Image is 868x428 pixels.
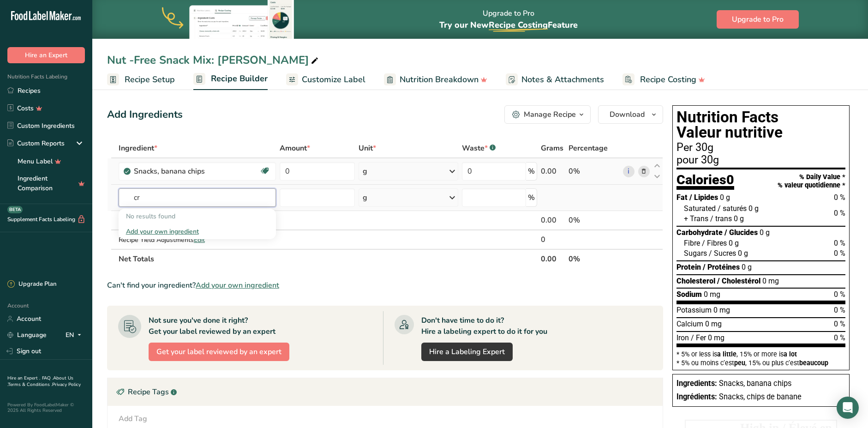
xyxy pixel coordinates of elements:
a: Language [7,327,47,343]
div: Waste [462,143,496,154]
span: peu [734,359,745,367]
span: 0 mg [704,290,720,299]
span: 0 [726,172,734,187]
span: 0 g [742,263,752,271]
span: Snacks, banana chips [719,379,791,388]
span: / Protéines [703,263,740,271]
span: 0 mg [708,333,724,342]
a: Notes & Attachments [506,69,604,90]
a: About Us . [7,375,73,388]
div: Recipe Yield Adjustments [119,235,276,245]
div: BETA [7,206,23,213]
span: Cholesterol [676,277,715,285]
div: g [363,192,367,203]
span: Recipe Builder [211,72,268,85]
span: Ingredients: [676,379,717,388]
div: Can't find your ingredient? [107,280,663,291]
span: Calcium [676,319,703,328]
span: 0 % [834,193,845,202]
span: 0 g [738,249,748,258]
a: Hire an Expert . [7,375,40,381]
button: Download [598,105,663,124]
span: beaucoup [799,359,828,367]
span: Saturated [684,204,716,213]
span: Customize Label [302,73,365,86]
a: Privacy Policy [52,381,81,388]
span: 0 g [720,193,730,202]
span: Ingrédients: [676,392,717,401]
div: Upgrade to Pro [439,0,578,39]
span: Grams [541,143,563,154]
div: Per 30g [676,142,845,153]
span: Try our New Feature [439,19,578,30]
a: i [623,166,635,177]
span: Unit [359,143,376,154]
a: Customize Label [286,69,365,90]
span: Amount [280,143,310,154]
span: / Sucres [709,249,736,258]
span: 0 % [834,209,845,217]
div: Custom Reports [7,139,65,148]
a: Hire a Labeling Expert [421,343,513,361]
div: 0 [541,234,565,245]
span: a lot [784,350,797,358]
a: Recipe Costing [623,69,705,90]
div: 0% [569,166,619,177]
div: 0.00 [541,166,565,177]
div: * 5% ou moins c’est , 15% ou plus c’est [676,360,845,366]
span: 0 g [748,204,759,213]
span: Fat [676,193,688,202]
div: Add Ingredients [107,107,183,122]
span: Iron [676,333,689,342]
a: Nutrition Breakdown [384,69,487,90]
div: % Daily Value * % valeur quotidienne * [778,173,845,189]
div: Add Tag [119,413,147,424]
span: Recipe Costing [640,73,696,86]
h1: Nutrition Facts Valeur nutritive [676,109,845,140]
div: EN [66,330,85,341]
span: 0 g [729,239,739,247]
span: 0 % [834,306,845,314]
span: Snacks, chips de banane [719,392,802,401]
div: Open Intercom Messenger [837,397,859,419]
span: Add your own ingredient [196,280,279,291]
input: Add Ingredient [119,188,276,207]
span: / trans [710,214,732,223]
button: Hire an Expert [7,47,85,63]
span: 0 % [834,249,845,258]
div: Not sure you've done it right? Get your label reviewed by an expert [149,315,275,337]
span: 0 % [834,290,845,299]
span: Get your label reviewed by an expert [156,346,281,357]
span: 0 % [834,333,845,342]
div: g [363,166,367,177]
span: Carbohydrate [676,228,723,237]
div: Recipe Tags [108,378,663,406]
span: / Fibres [702,239,727,247]
div: 0.00 [541,215,565,226]
div: Upgrade Plan [7,280,56,289]
a: FAQ . [42,375,53,381]
div: Manage Recipe [524,109,576,120]
button: Upgrade to Pro [717,10,799,29]
div: No results found [119,209,276,224]
span: 0 g [760,228,770,237]
span: 0 mg [762,277,779,285]
section: * 5% or less is , 15% or more is [676,347,845,366]
div: Powered By FoodLabelMaker © 2025 All Rights Reserved [7,402,85,413]
th: 0% [567,249,621,268]
div: 0% [569,215,619,226]
a: Terms & Conditions . [8,381,52,388]
span: / Cholestérol [717,277,760,285]
button: Get your label reviewed by an expert [149,343,289,361]
span: Download [610,109,645,120]
div: pour 30g [676,155,845,166]
th: Net Totals [117,249,539,268]
th: 0.00 [539,249,567,268]
div: Add your own ingredient [119,224,276,239]
span: / Fer [691,333,706,342]
span: Nutrition Breakdown [400,73,479,86]
span: Percentage [569,143,608,154]
span: 0 % [834,319,845,328]
span: Edit [194,235,205,244]
span: Ingredient [119,143,157,154]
